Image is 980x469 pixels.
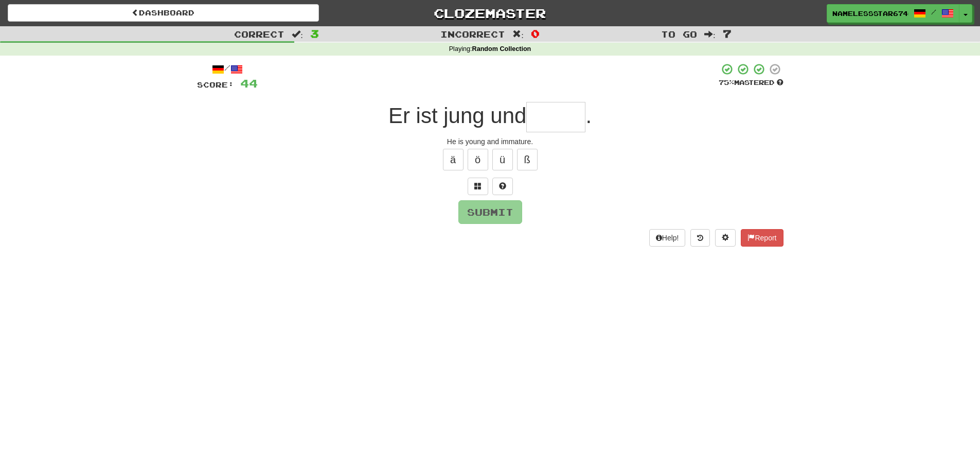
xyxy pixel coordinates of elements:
[585,103,592,128] span: .
[8,4,319,22] a: Dashboard
[388,103,527,128] span: Er ist jung und
[492,149,513,170] button: ü
[440,29,505,39] span: Incorrect
[832,9,908,18] span: NamelessStar6746
[468,178,488,195] button: Switch sentence to multiple choice alt+p
[492,178,513,195] button: Single letter hint - you only get 1 per sentence and score half the points! alt+h
[719,78,783,88] div: Mastered
[292,30,303,39] span: :
[234,29,284,39] span: Correct
[661,29,697,39] span: To go
[334,4,646,22] a: Clozemaster
[517,149,538,170] button: ß
[723,27,732,40] span: 7
[240,77,258,90] span: 44
[468,149,488,170] button: ö
[690,229,710,247] button: Round history (alt+y)
[310,27,319,40] span: 3
[741,229,783,247] button: Report
[704,30,716,39] span: :
[458,200,522,224] button: Submit
[827,4,959,23] a: NamelessStar6746 /
[719,78,734,86] span: 75 %
[197,80,234,89] span: Score:
[197,63,258,76] div: /
[531,27,540,40] span: 0
[931,8,936,15] span: /
[443,149,464,170] button: ä
[512,30,524,39] span: :
[197,136,783,147] div: He is young and immature.
[472,45,531,53] strong: Random Collection
[649,229,686,247] button: Help!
